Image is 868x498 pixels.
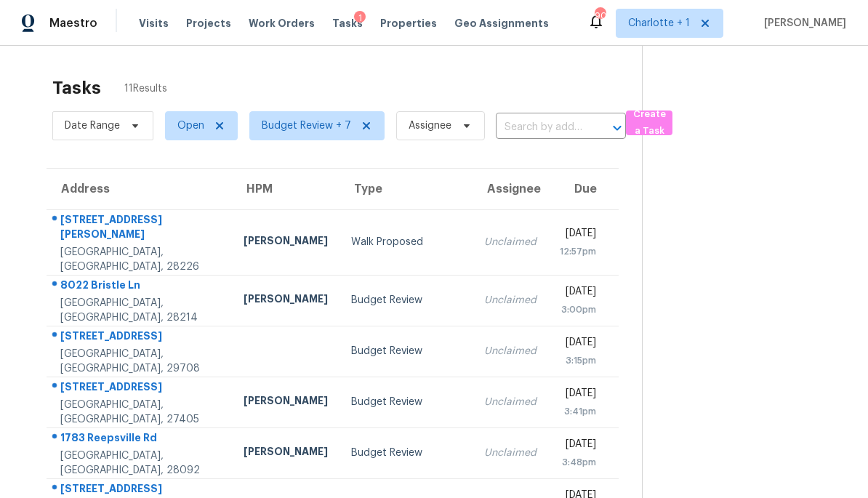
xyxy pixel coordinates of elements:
[60,278,220,296] div: 8022 Bristle Ln
[60,347,220,376] div: [GEOGRAPHIC_DATA], [GEOGRAPHIC_DATA], 29708
[177,119,204,133] span: Open
[60,398,220,427] div: [GEOGRAPHIC_DATA], [GEOGRAPHIC_DATA], 27405
[60,379,220,398] div: [STREET_ADDRESS]
[249,16,315,31] span: Work Orders
[560,404,596,419] div: 3:41pm
[626,111,672,135] button: Create a Task
[484,395,537,409] div: Unclaimed
[628,16,690,31] span: Charlotte + 1
[758,16,846,31] span: [PERSON_NAME]
[60,296,220,325] div: [GEOGRAPHIC_DATA], [GEOGRAPHIC_DATA], 28214
[454,16,549,31] span: Geo Assignments
[484,446,537,460] div: Unclaimed
[595,9,605,23] div: 90
[60,245,220,274] div: [GEOGRAPHIC_DATA], [GEOGRAPHIC_DATA], 28226
[339,169,473,209] th: Type
[244,233,328,252] div: [PERSON_NAME]
[496,116,585,139] input: Search by address
[484,344,537,358] div: Unclaimed
[484,293,537,308] div: Unclaimed
[484,235,537,249] div: Unclaimed
[560,353,596,368] div: 3:15pm
[244,444,328,462] div: [PERSON_NAME]
[560,302,596,317] div: 3:00pm
[351,293,461,308] div: Budget Review
[49,16,97,31] span: Maestro
[139,16,169,31] span: Visits
[244,292,328,310] div: [PERSON_NAME]
[380,16,437,31] span: Properties
[332,18,363,28] span: Tasks
[65,119,120,133] span: Date Range
[244,393,328,411] div: [PERSON_NAME]
[232,169,339,209] th: HPM
[52,81,101,95] h2: Tasks
[60,430,220,449] div: 1783 Reepsville Rd
[473,169,548,209] th: Assignee
[409,119,451,133] span: Assignee
[560,437,596,455] div: [DATE]
[560,455,596,470] div: 3:48pm
[633,106,665,140] span: Create a Task
[351,235,461,249] div: Walk Proposed
[351,395,461,409] div: Budget Review
[262,119,351,133] span: Budget Review + 7
[47,169,232,209] th: Address
[60,449,220,478] div: [GEOGRAPHIC_DATA], [GEOGRAPHIC_DATA], 28092
[560,244,596,259] div: 12:57pm
[548,169,619,209] th: Due
[124,81,167,96] span: 11 Results
[607,118,627,138] button: Open
[354,11,366,25] div: 1
[560,226,596,244] div: [DATE]
[351,344,461,358] div: Budget Review
[351,446,461,460] div: Budget Review
[60,329,220,347] div: [STREET_ADDRESS]
[186,16,231,31] span: Projects
[560,284,596,302] div: [DATE]
[560,386,596,404] div: [DATE]
[560,335,596,353] div: [DATE]
[60,212,220,245] div: [STREET_ADDRESS][PERSON_NAME]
